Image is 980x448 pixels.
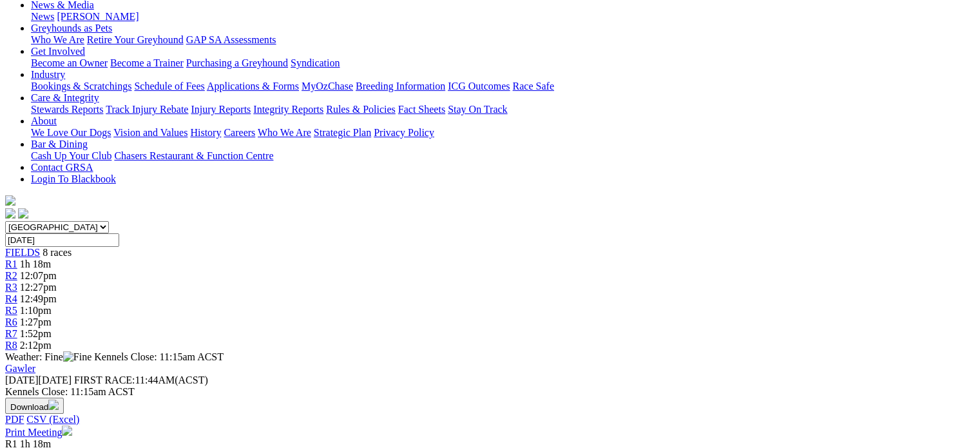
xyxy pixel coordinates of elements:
a: GAP SA Assessments [186,34,276,45]
a: R2 [5,270,17,281]
div: Industry [31,81,975,92]
a: Race Safe [512,81,553,92]
a: Login To Blackbook [31,173,116,184]
span: 1:27pm [20,317,52,327]
a: PDF [5,414,24,425]
a: We Love Our Dogs [31,127,111,138]
a: Fact Sheets [398,104,445,115]
a: Cash Up Your Club [31,150,111,161]
div: News & Media [31,11,975,23]
a: R3 [5,282,17,293]
a: Stewards Reports [31,104,103,115]
a: Breeding Information [356,81,445,92]
a: Print Meeting [5,427,72,438]
a: Industry [31,69,65,80]
a: FIELDS [5,247,40,258]
a: Applications & Forms [207,81,299,92]
a: Track Injury Rebate [106,104,188,115]
a: R4 [5,293,17,304]
img: logo-grsa-white.png [5,195,15,206]
span: 1:52pm [20,328,52,339]
a: R6 [5,317,17,327]
a: Careers [224,127,255,138]
input: Select date [5,233,119,247]
a: Become an Owner [31,57,108,68]
a: Syndication [291,57,340,68]
a: R8 [5,340,17,351]
a: Retire Your Greyhound [87,34,184,45]
span: 1:10pm [20,305,52,316]
a: Greyhounds as Pets [31,23,112,34]
span: 12:49pm [20,293,57,304]
img: twitter.svg [18,208,28,219]
a: Bookings & Scratchings [31,81,131,92]
a: R7 [5,328,17,339]
a: Injury Reports [191,104,251,115]
span: FIRST RACE: [74,375,135,385]
a: Who We Are [258,127,311,138]
span: 12:27pm [20,282,57,293]
a: R5 [5,305,17,316]
span: 12:07pm [20,270,57,281]
div: Bar & Dining [31,150,975,162]
img: facebook.svg [5,208,15,219]
span: 8 races [43,247,72,258]
span: Kennels Close: 11:15am ACST [94,351,224,362]
a: Care & Integrity [31,92,99,103]
a: Who We Are [31,34,84,45]
a: R1 [5,258,17,269]
a: History [190,127,221,138]
div: Download [5,414,975,425]
img: download.svg [48,400,59,410]
button: Download [5,398,64,414]
a: ICG Outcomes [448,81,510,92]
span: 2:12pm [20,340,52,351]
a: MyOzChase [302,81,353,92]
a: Chasers Restaurant & Function Centre [114,150,273,161]
span: Weather: Fine [5,351,94,362]
a: About [31,115,57,126]
a: CSV (Excel) [26,414,79,425]
span: [DATE] [5,375,72,385]
a: [PERSON_NAME] [57,11,139,22]
div: About [31,127,975,139]
div: Kennels Close: 11:15am ACST [5,386,975,398]
a: Privacy Policy [374,127,434,138]
a: Strategic Plan [314,127,371,138]
a: Integrity Reports [253,104,323,115]
a: Get Involved [31,46,85,57]
img: Fine [63,351,91,363]
a: Purchasing a Greyhound [186,57,288,68]
a: Become a Trainer [110,57,184,68]
a: News [31,11,54,22]
div: Get Involved [31,57,975,69]
a: Schedule of Fees [134,81,204,92]
div: Greyhounds as Pets [31,34,975,46]
a: Gawler [5,363,35,374]
span: 1h 18m [20,258,51,269]
span: 11:44AM(ACST) [74,375,208,385]
a: Stay On Track [448,104,507,115]
a: Rules & Policies [326,104,396,115]
a: Contact GRSA [31,162,93,173]
img: printer.svg [62,425,72,436]
a: Vision and Values [113,127,187,138]
a: Bar & Dining [31,139,88,150]
span: [DATE] [5,375,39,385]
div: Care & Integrity [31,104,975,115]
